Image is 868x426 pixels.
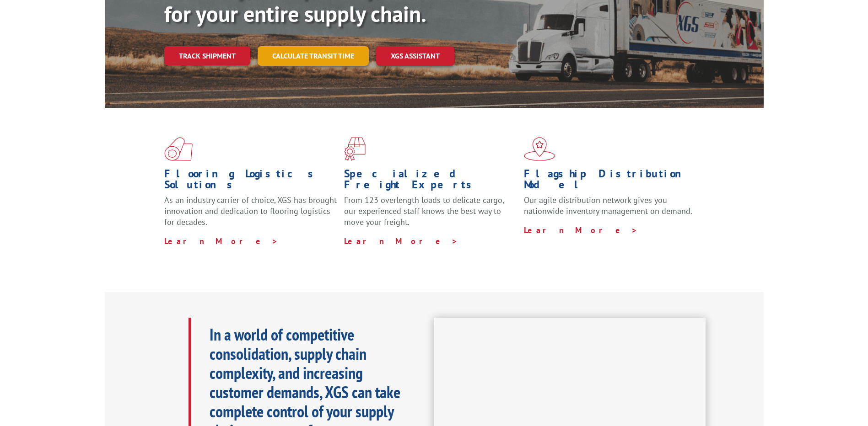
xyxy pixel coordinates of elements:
[164,195,337,227] span: As an industry carrier of choice, XGS has brought innovation and dedication to flooring logistics...
[164,168,337,195] h1: Flooring Logistics Solutions
[524,168,697,195] h1: Flagship Distribution Model
[344,195,517,235] p: From 123 overlength loads to delicate cargo, our experienced staff knows the best way to move you...
[344,137,366,161] img: xgs-icon-focused-on-flooring-red
[164,137,193,161] img: xgs-icon-total-supply-chain-intelligence-red
[376,46,454,66] a: XGS ASSISTANT
[164,46,250,65] a: Track shipment
[164,236,278,246] a: Learn More >
[524,225,638,235] a: Learn More >
[258,46,369,66] a: Calculate transit time
[344,236,458,246] a: Learn More >
[524,137,555,161] img: xgs-icon-flagship-distribution-model-red
[524,195,692,216] span: Our agile distribution network gives you nationwide inventory management on demand.
[344,168,517,195] h1: Specialized Freight Experts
